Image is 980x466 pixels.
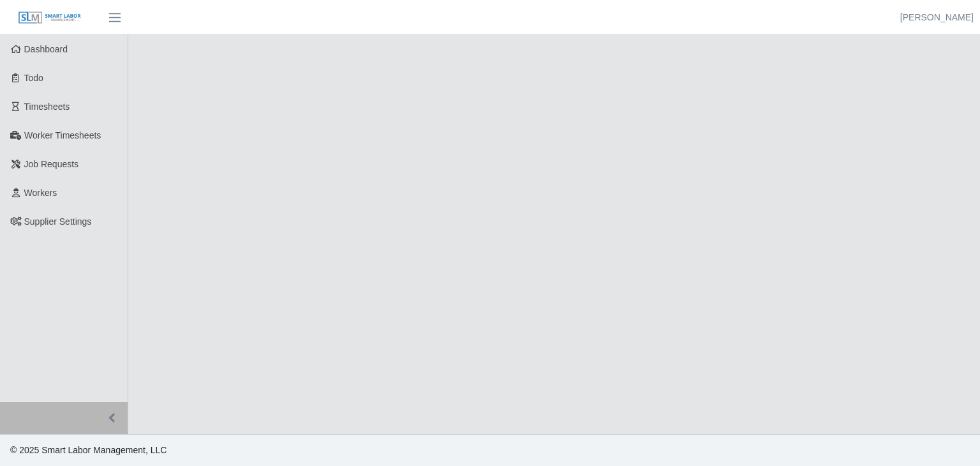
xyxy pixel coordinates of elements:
span: Job Requests [24,159,79,169]
span: Supplier Settings [24,216,92,227]
img: SLM Logo [18,11,82,25]
span: Dashboard [24,44,68,54]
span: Workers [24,188,57,198]
span: © 2025 Smart Labor Management, LLC [10,445,167,455]
a: [PERSON_NAME] [900,11,974,24]
span: Todo [24,73,43,83]
span: Timesheets [24,101,70,112]
span: Worker Timesheets [24,130,101,140]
